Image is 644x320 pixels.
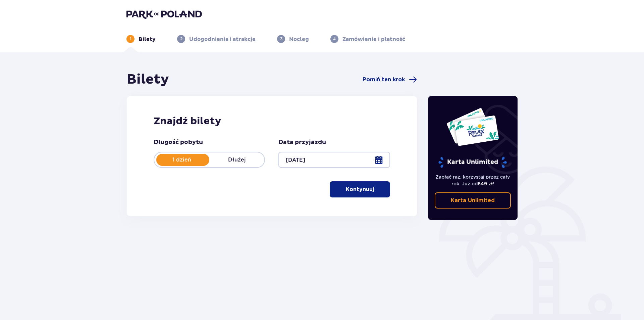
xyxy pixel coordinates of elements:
p: Kontynuuj [346,186,374,193]
p: Zapłać raz, korzystaj przez cały rok. Już od ! [435,174,511,187]
a: Karta Unlimited [435,192,511,209]
p: Data przyjazdu [278,138,326,146]
p: 1 [130,36,131,42]
p: 1 dzień [154,156,209,164]
span: 649 zł [478,181,493,186]
p: Udogodnienia i atrakcje [189,36,256,43]
h1: Bilety [127,71,169,88]
p: 3 [280,36,282,42]
a: Pomiń ten krok [363,76,417,84]
span: Pomiń ten krok [363,76,405,83]
p: Bilety [139,36,156,43]
p: Nocleg [289,36,309,43]
p: 4 [333,36,336,42]
p: Karta Unlimited [438,156,507,168]
button: Kontynuuj [330,181,390,197]
p: Karta Unlimited [451,197,495,204]
p: Dłużej [209,156,264,164]
p: 2 [180,36,182,42]
p: Zamówienie i płatność [342,36,405,43]
h2: Znajdź bilety [154,115,390,128]
img: Park of Poland logo [126,9,202,19]
p: Długość pobytu [154,138,203,146]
